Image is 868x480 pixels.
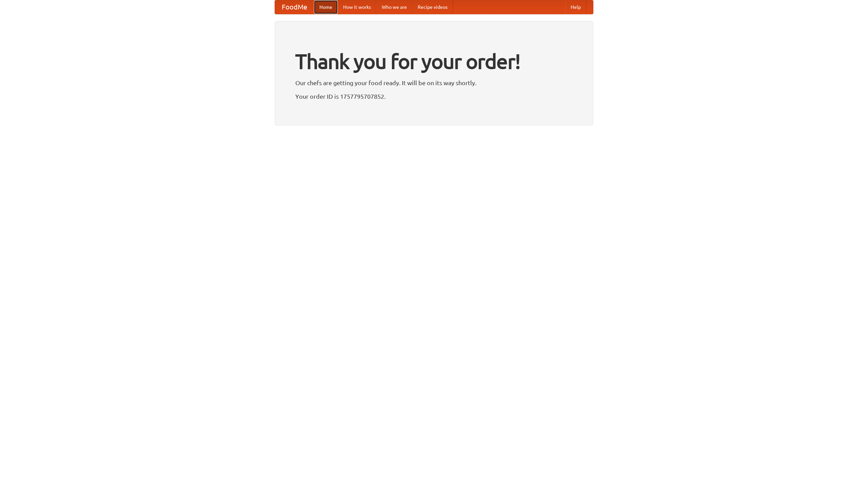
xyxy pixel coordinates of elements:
[314,0,338,14] a: Home
[275,0,314,14] a: FoodMe
[338,0,376,14] a: How it works
[295,45,573,78] h1: Thank you for your order!
[412,0,453,14] a: Recipe videos
[565,0,586,14] a: Help
[295,78,573,88] p: Our chefs are getting your food ready. It will be on its way shortly.
[295,91,573,101] p: Your order ID is 1757795707852.
[376,0,412,14] a: Who we are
